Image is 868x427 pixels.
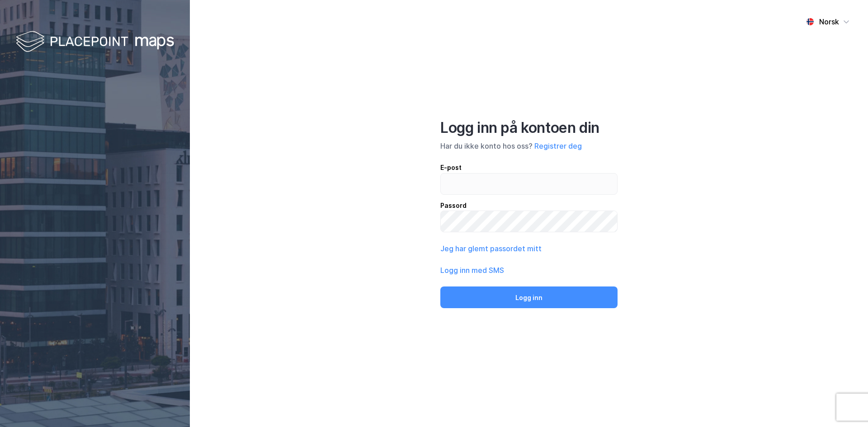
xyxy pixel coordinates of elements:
[440,286,618,308] button: Logg inn
[440,162,618,173] div: E-post
[440,200,618,211] div: Passord
[534,141,582,151] button: Registrer deg
[440,265,504,276] button: Logg inn med SMS
[16,29,174,56] img: logo-white.f07954bde2210d2a523dddb988cd2aa7.svg
[440,243,542,254] button: Jeg har glemt passordet mitt
[440,119,618,137] div: Logg inn på kontoen din
[440,141,618,151] div: Har du ikke konto hos oss?
[819,16,839,27] div: Norsk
